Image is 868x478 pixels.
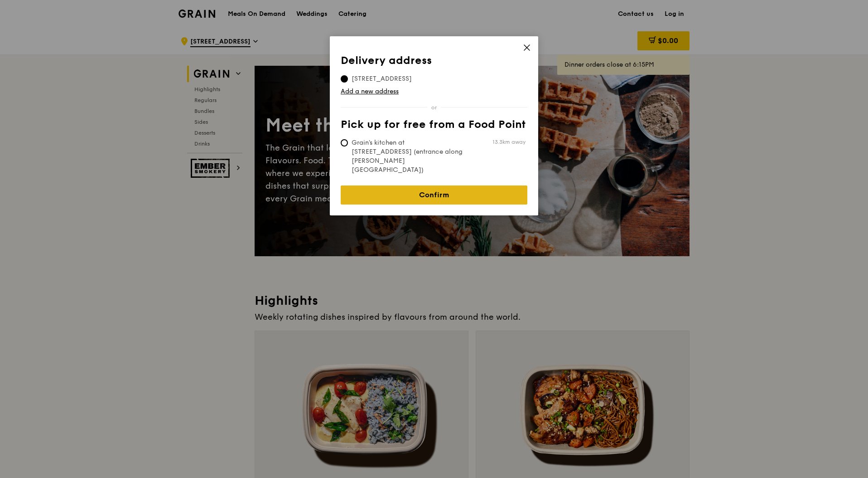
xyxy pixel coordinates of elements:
a: Add a new address [341,87,527,96]
a: Confirm [341,185,527,205]
th: Pick up for free from a Food Point [341,118,527,135]
th: Delivery address [341,54,527,71]
span: 13.3km away [492,138,526,146]
span: [STREET_ADDRESS] [341,74,423,83]
span: Grain's kitchen at [STREET_ADDRESS] (entrance along [PERSON_NAME][GEOGRAPHIC_DATA]) [341,138,476,175]
input: [STREET_ADDRESS] [341,75,348,83]
input: Grain's kitchen at [STREET_ADDRESS] (entrance along [PERSON_NAME][GEOGRAPHIC_DATA])13.3km away [341,139,348,146]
